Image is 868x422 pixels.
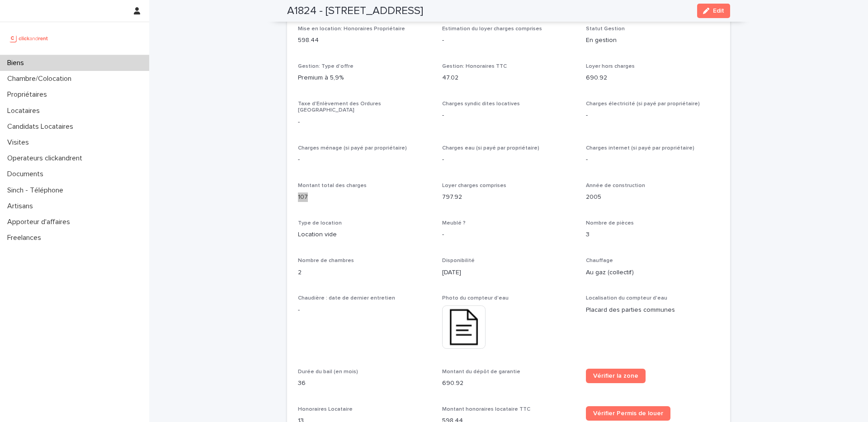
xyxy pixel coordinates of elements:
[298,230,431,239] p: Location vide
[442,379,576,388] p: 690.92
[586,295,667,301] span: Localisation du compteur d'eau
[4,170,51,178] p: Documents
[4,107,47,115] p: Locataires
[442,183,506,188] span: Loyer charges comprises
[713,8,724,14] span: Edit
[4,59,31,67] p: Biens
[586,111,719,120] p: -
[442,26,542,32] span: Estimation du loyer charges comprises
[442,295,509,301] span: Photo du compteur d'eau
[442,36,576,45] p: -
[298,36,431,45] p: 598.44
[586,145,694,151] span: Charges internet (si payé par propriétaire)
[442,73,576,83] p: 47.02
[586,36,719,45] p: En gestion
[298,26,405,32] span: Mise en location: Honoraires Propriétaire
[298,369,358,375] span: Durée du bail (en mois)
[298,379,431,388] p: 36
[4,90,54,99] p: Propriétaires
[697,4,730,18] button: Edit
[593,373,638,379] span: Vérifier la zone
[586,230,719,239] p: 3
[442,155,576,164] p: -
[298,73,431,83] p: Premium à 5,9%
[586,101,700,107] span: Charges électricité (si payé par propriétaire)
[298,64,354,69] span: Gestion: Type d'offre
[298,268,431,277] p: 2
[442,101,520,107] span: Charges syndic dites locatives
[298,183,367,188] span: Montant total des charges
[298,155,431,164] p: -
[4,138,36,147] p: Visites
[586,268,719,277] p: Au gaz (collectif)
[442,64,507,69] span: Gestion: Honoraires TTC
[586,183,645,188] span: Année de construction
[586,220,634,226] span: Nombre de pièces
[586,192,719,202] p: 2005
[7,29,51,47] img: UCB0brd3T0yccxBKYDjQ
[298,258,354,263] span: Nombre de chambres
[442,230,576,239] p: -
[4,234,48,242] p: Freelances
[442,407,530,412] span: Montant honoraires locataire TTC
[298,145,407,151] span: Charges ménage (si payé par propriétaire)
[4,202,40,211] p: Artisans
[586,26,625,32] span: Statut Gestion
[298,117,431,127] p: -
[442,145,539,151] span: Charges eau (si payé par propriétaire)
[4,122,80,131] p: Candidats Locataires
[287,5,423,18] h2: A1824 - [STREET_ADDRESS]
[298,101,381,113] span: Taxe d'Enlèvement des Ordures [GEOGRAPHIC_DATA]
[298,220,342,226] span: Type de location
[298,295,395,301] span: Chaudière : date de dernier entretien
[442,258,475,263] span: Disponibilité
[586,369,646,383] a: Vérifier la zone
[298,192,431,202] p: 107
[442,192,576,202] p: 797.92
[298,305,431,315] p: -
[586,155,719,164] p: -
[298,407,353,412] span: Honoraires Locataire
[442,111,576,120] p: -
[442,268,576,277] p: [DATE]
[4,218,77,226] p: Apporteur d'affaires
[586,64,635,69] span: Loyer hors charges
[4,154,90,163] p: Operateurs clickandrent
[586,73,719,83] p: 690.92
[442,220,466,226] span: Meublé ?
[4,186,71,195] p: Sinch - Téléphone
[586,406,670,421] a: Vérifier Permis de louer
[586,305,719,315] p: Placard des parties communes
[593,410,663,417] span: Vérifier Permis de louer
[586,258,613,263] span: Chauffage
[4,75,79,83] p: Chambre/Colocation
[442,369,520,375] span: Montant du dépôt de garantie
